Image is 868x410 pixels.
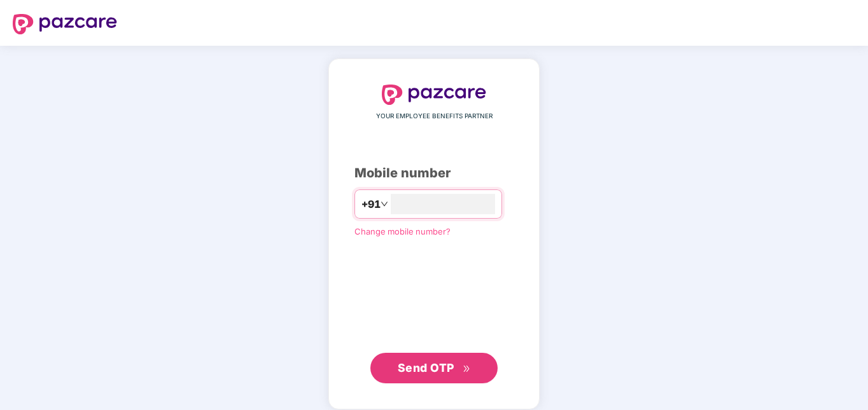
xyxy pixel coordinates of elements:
span: down [381,200,388,208]
span: double-right [463,365,471,373]
img: logo [13,14,117,34]
span: YOUR EMPLOYEE BENEFITS PARTNER [376,111,493,121]
div: Mobile number [354,163,514,183]
button: Send OTPdouble-right [370,353,498,383]
span: Send OTP [398,361,454,374]
span: +91 [361,196,381,212]
img: logo [382,85,486,105]
a: Change mobile number? [354,226,451,236]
